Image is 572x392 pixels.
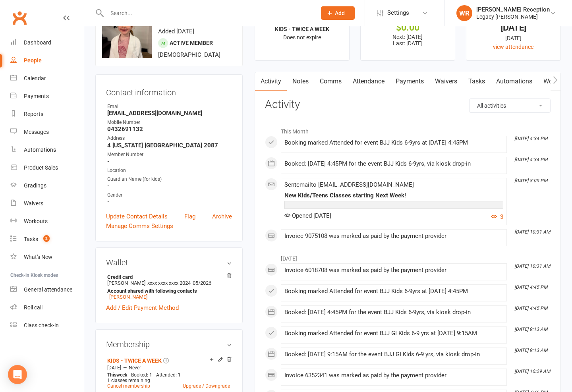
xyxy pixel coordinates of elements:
span: Sent email to [EMAIL_ADDRESS][DOMAIN_NAME] [284,181,414,188]
h3: Activity [265,98,551,111]
a: Reports [10,105,84,123]
strong: KIDS - TWICE A WEEK [275,26,329,32]
span: [DATE] [107,365,121,371]
span: 1 classes remaining [107,378,150,383]
span: Opened [DATE] [284,212,331,219]
a: Payments [10,87,84,105]
a: Tasks [463,72,491,91]
p: Next: [DATE] Last: [DATE] [368,34,448,46]
i: [DATE] 10:31 AM [514,229,550,235]
a: Dashboard [10,34,84,52]
span: Never [129,365,141,371]
button: 3 [491,212,503,222]
button: Add [321,6,355,20]
div: Invoice 6352341 was marked as paid by the payment provider [284,372,503,379]
a: [PERSON_NAME] [109,294,147,300]
a: Automations [10,141,84,159]
h3: Wallet [106,258,232,267]
a: Cancel membership [107,383,150,389]
div: Invoice 9075108 was marked as paid by the payment provider [284,233,503,239]
div: Gender [107,191,232,199]
div: Tasks [24,236,38,242]
div: Class check-in [24,322,59,328]
span: Booked: 1 [131,372,152,378]
a: Flag [184,212,195,221]
div: What's New [24,254,52,260]
div: week [105,372,129,378]
div: Invoice 6018708 was marked as paid by the payment provider [284,267,503,274]
div: Member Number [107,151,232,158]
h3: Membership [106,340,232,349]
li: This Month [265,123,551,136]
a: Automations [491,72,538,91]
strong: [EMAIL_ADDRESS][DOMAIN_NAME] [107,110,232,117]
a: Class kiosk mode [10,317,84,334]
span: xxxx xxxx xxxx 2024 [147,280,191,286]
a: Clubworx [10,8,29,28]
div: Open Intercom Messenger [8,365,27,384]
span: Settings [387,4,409,22]
a: Payments [390,72,429,91]
div: [DATE] [473,23,553,32]
div: People [24,57,42,64]
a: Archive [212,212,232,221]
a: Add / Edit Payment Method [106,303,179,313]
div: [PERSON_NAME] Reception [476,6,550,13]
strong: Credit card [107,274,228,280]
a: Calendar [10,70,84,87]
div: Email [107,103,232,110]
i: [DATE] 9:13 AM [514,326,547,332]
div: $0.00 [368,23,448,32]
div: Location [107,167,232,174]
div: Address [107,135,232,142]
span: Active member [170,40,213,46]
div: Messages [24,129,49,135]
div: Guardian Name (for kids) [107,176,232,183]
div: Waivers [24,200,43,207]
div: — [105,365,232,371]
a: Update Contact Details [106,212,168,221]
a: Product Sales [10,159,84,177]
div: Booking marked Attended for event BJJ Kids 6-9yrs at [DATE] 4:45PM [284,139,503,146]
a: Waivers [10,195,84,212]
div: Booking marked Attended for event BJJ Kids 6-9yrs at [DATE] 4:45PM [284,288,503,295]
div: Mobile Number [107,119,232,126]
i: [DATE] 4:34 PM [514,157,547,162]
span: [DEMOGRAPHIC_DATA] [158,51,220,58]
div: Payments [24,93,49,99]
span: Does not expire [283,34,321,41]
span: Add [335,10,345,16]
a: Gradings [10,177,84,195]
i: [DATE] 4:34 PM [514,136,547,141]
div: Product Sales [24,164,58,171]
time: Added [DATE] [158,28,194,35]
div: Booking marked Attended for event BJJ GI Kids 6-9 yrs at [DATE] 9:15AM [284,330,503,337]
div: [DATE] [473,34,553,42]
a: Roll call [10,299,84,317]
a: Manage Comms Settings [106,221,173,231]
a: People [10,52,84,70]
i: [DATE] 10:31 AM [514,263,550,269]
strong: - [107,182,232,189]
a: Activity [255,72,287,91]
h3: Contact information [106,85,232,97]
strong: - [107,198,232,205]
i: [DATE] 8:09 PM [514,178,547,183]
span: This [107,372,116,378]
i: [DATE] 4:45 PM [514,284,547,290]
div: Roll call [24,304,43,311]
div: Booked: [DATE] 4:45PM for the event BJJ Kids 6-9yrs, via kiosk drop-in [284,160,503,167]
a: KIDS - TWICE A WEEK [107,357,162,364]
strong: Account shared with following contacts [107,288,228,294]
div: Calendar [24,75,46,81]
strong: 4 [US_STATE] [GEOGRAPHIC_DATA] 2087 [107,142,232,149]
a: Waivers [429,72,463,91]
strong: - [107,158,232,165]
i: [DATE] 10:29 AM [514,369,550,374]
a: Notes [287,72,314,91]
div: Workouts [24,218,48,224]
i: [DATE] 4:45 PM [514,305,547,311]
span: 2 [43,235,50,242]
div: Legacy [PERSON_NAME] [476,13,550,20]
a: General attendance kiosk mode [10,281,84,299]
